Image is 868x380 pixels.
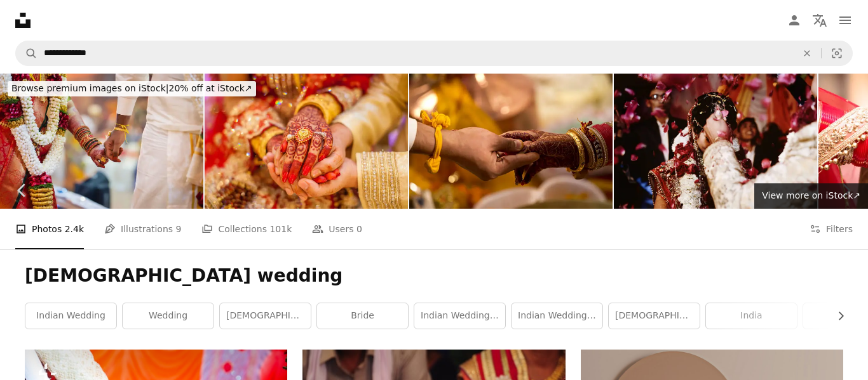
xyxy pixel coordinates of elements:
span: View more on iStock ↗ [762,190,860,200]
img: Indian wedding hands [205,74,408,209]
a: Collections 101k [201,209,292,249]
button: Clear [793,41,821,65]
button: Search Unsplash [16,41,37,65]
button: Visual search [822,41,852,65]
form: Find visuals sitewide [15,41,853,66]
a: View more on iStock↗ [754,183,868,209]
a: indian wedding [25,303,116,329]
a: Next [824,129,868,251]
a: wedding [123,303,214,329]
span: 101k [269,222,292,236]
button: scroll list to the right [829,303,843,329]
a: indian wedding photography [512,303,602,329]
a: [DEMOGRAPHIC_DATA] wedding [220,303,311,329]
h1: [DEMOGRAPHIC_DATA] wedding [25,265,843,287]
a: Home — Unsplash [15,13,31,28]
a: Log in / Sign up [782,8,807,33]
a: [DEMOGRAPHIC_DATA] bride [609,303,700,329]
a: bride [317,303,408,329]
a: india [706,303,797,329]
span: 9 [176,222,182,236]
span: 20% off at iStock ↗ [11,83,252,93]
button: Menu [832,8,858,33]
a: Illustrations 9 [104,209,181,249]
img: Hindu wedding ceremony [409,74,613,209]
span: Browse premium images on iStock | [11,83,168,93]
img: Indian wedding ceremony, Garland or Jai mala ceremony [614,74,817,209]
button: Filters [810,209,853,249]
a: Users 0 [312,209,362,249]
button: Language [807,8,832,33]
a: indian wedding couple [414,303,505,329]
span: 0 [356,222,362,236]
